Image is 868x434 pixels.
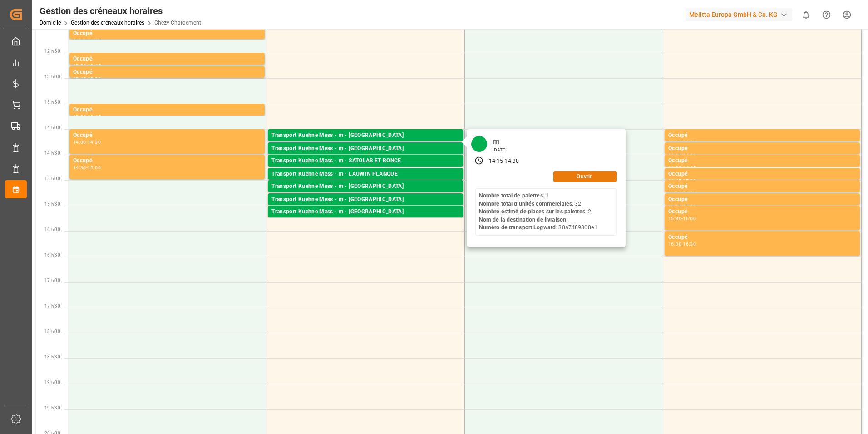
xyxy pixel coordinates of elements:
[73,64,86,68] div: 12:30
[681,140,683,144] div: -
[44,74,60,79] span: 13 h 00
[73,156,261,166] div: Occupé
[681,166,683,170] div: -
[44,405,60,410] span: 19 h 30
[271,156,459,166] div: Transport Kuehne Mess - m - SATOLAS ET BONCE
[271,207,459,217] div: Transport Kuehne Mess - m - [GEOGRAPHIC_DATA]
[668,233,856,242] div: Occupé
[683,191,696,195] div: 15:15
[44,329,60,334] span: 18 h 00
[73,68,261,77] div: Occupé
[689,10,778,20] font: Melitta Europa GmbH & Co. KG
[668,195,856,204] div: Occupé
[88,64,101,68] div: 12:45
[668,191,681,195] div: 15:00
[683,153,696,157] div: 14:30
[88,115,101,119] div: 13:45
[271,182,459,191] div: Transport Kuehne Mess - m - [GEOGRAPHIC_DATA]
[73,38,86,42] div: 12:00
[44,278,60,283] span: 17 h 00
[88,38,101,42] div: 12:15
[479,201,572,207] b: Nombre total d’unités commerciales
[88,77,101,81] div: 13:00
[44,303,60,308] span: 17 h 30
[681,191,683,195] div: -
[668,144,856,153] div: Occupé
[39,20,61,26] a: Domicile
[668,170,856,179] div: Occupé
[668,204,681,208] div: 15:15
[479,192,597,232] div: : 1 : 32 : 2 : : 30a7489300e1
[681,217,683,221] div: -
[271,131,459,140] div: Transport Kuehne Mess - m - [GEOGRAPHIC_DATA]
[73,140,86,144] div: 14:00
[44,125,60,130] span: 14 h 00
[73,77,86,81] div: 12:45
[73,166,86,170] div: 14:30
[489,147,510,153] div: [DATE]
[44,354,60,359] span: 18 h 30
[504,157,519,166] div: 14:30
[479,192,543,199] b: Nombre total de palettes
[44,380,60,385] span: 19 h 00
[681,242,683,246] div: -
[271,140,459,148] div: Palettes : ,TU : 10,Ville : [GEOGRAPHIC_DATA],[GEOGRAPHIC_DATA] : [DATE] 00:00:00
[668,166,681,170] div: 14:30
[479,217,566,223] b: Nom de la destination de livraison
[271,217,459,224] div: Palettes : ,TU : 13,Ville : [GEOGRAPHIC_DATA],[GEOGRAPHIC_DATA] : [DATE] 00:00:00
[44,202,60,207] span: 15 h 30
[503,157,504,166] div: -
[489,157,503,166] div: 14:15
[668,131,856,140] div: Occupé
[73,115,86,119] div: 13:30
[71,20,144,26] a: Gestion des créneaux horaires
[86,38,88,42] div: -
[44,227,60,232] span: 16 h 00
[44,252,60,257] span: 16 h 30
[683,204,696,208] div: 15:30
[271,195,459,204] div: Transport Kuehne Mess - m - [GEOGRAPHIC_DATA]
[668,217,681,221] div: 15:30
[683,166,696,170] div: 14:45
[553,171,617,182] button: Ouvrir
[271,170,459,179] div: Transport Kuehne Mess - m - LAUWIN PLANQUE
[686,6,796,23] button: Melitta Europa GmbH & Co. KG
[683,217,696,221] div: 16:00
[796,5,816,25] button: Afficher 0 nouvelles notifications
[73,131,261,140] div: Occupé
[681,153,683,157] div: -
[86,77,88,81] div: -
[668,242,681,246] div: 16:00
[88,140,101,144] div: 14:30
[668,156,856,166] div: Occupé
[683,179,696,183] div: 15:00
[683,242,696,246] div: 16:30
[86,64,88,68] div: -
[271,166,459,173] div: Palettes : ,TU : 3,Ville : [PERSON_NAME] ET BONCE,Arrivée : [DATE] 00:00:00
[271,144,459,153] div: Transport Kuehne Mess - m - [GEOGRAPHIC_DATA]
[668,182,856,191] div: Occupé
[271,191,459,199] div: Palettes : ,TU : 4,Ville : [GEOGRAPHIC_DATA],[GEOGRAPHIC_DATA] : [DATE] 00:00:00
[816,5,837,25] button: Centre d’aide
[271,204,459,212] div: Palettes : ,TU : 6,Ville : [PERSON_NAME],Arrivée : [DATE] 00:00:00
[681,204,683,208] div: -
[683,140,696,144] div: 14:15
[681,179,683,183] div: -
[44,151,60,156] span: 14 h 30
[88,166,101,170] div: 15:00
[73,106,261,115] div: Occupé
[668,207,856,217] div: Occupé
[489,134,510,147] div: m
[86,166,88,170] div: -
[271,153,459,161] div: Palettes : 1,TU : 32,Ville : [GEOGRAPHIC_DATA],[GEOGRAPHIC_DATA] : [DATE] 00:00:00
[73,29,261,38] div: Occupé
[86,115,88,119] div: -
[39,4,201,18] div: Gestion des créneaux horaires
[271,179,459,187] div: Palettes : ,TU : 17,Ville : [PERSON_NAME],[GEOGRAPHIC_DATA] : [DATE] 00:00:00
[479,208,585,215] b: Nombre estimé de places sur les palettes
[479,224,556,231] b: Numéro de transport Logward
[73,55,261,64] div: Occupé
[86,140,88,144] div: -
[44,176,60,181] span: 15 h 00
[668,179,681,183] div: 14:45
